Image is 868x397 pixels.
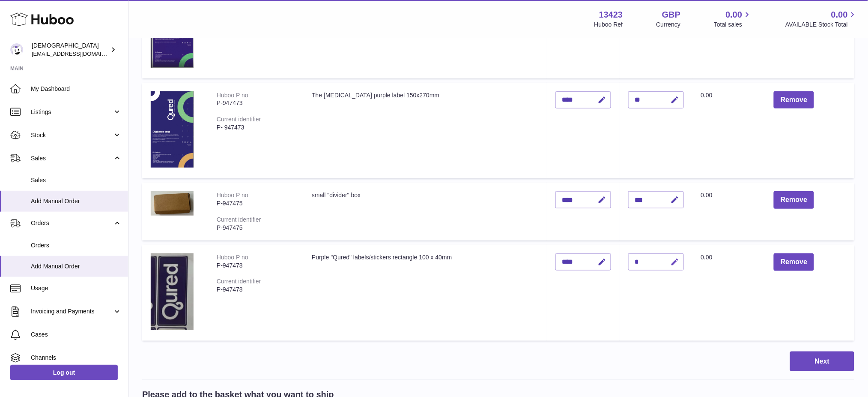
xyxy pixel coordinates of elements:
[662,9,680,21] strong: GBP
[10,43,23,56] img: internalAdmin-13423@internal.huboo.com
[303,183,547,240] td: small "divider" box
[774,191,814,209] button: Remove
[31,219,113,227] span: Orders
[701,92,713,99] span: 0.00
[217,254,248,261] div: Huboo P no
[701,192,713,198] span: 0.00
[31,354,122,362] span: Channels
[217,224,295,232] div: P-947475
[151,191,194,215] img: small "divider" box
[31,284,122,292] span: Usage
[701,254,713,261] span: 0.00
[31,262,122,271] span: Add Manual Order
[217,192,248,198] div: Huboo P no
[726,9,743,21] span: 0.00
[31,331,122,339] span: Cases
[31,197,122,205] span: Add Manual Order
[31,307,113,316] span: Invoicing and Payments
[217,199,295,208] div: P-947475
[31,154,113,162] span: Sales
[217,92,248,99] div: Huboo P no
[714,9,752,29] a: 0.00 Total sales
[217,278,261,285] div: Current identifier
[774,91,814,109] button: Remove
[785,21,858,29] span: AVAILABLE Stock Total
[31,176,122,184] span: Sales
[10,365,118,380] a: Log out
[217,286,295,294] div: P-947478
[303,83,547,179] td: The [MEDICAL_DATA] purple label 150x270mm
[151,91,194,168] img: The Diabetes purple label 150x270mm
[217,99,295,107] div: P-947473
[714,21,752,29] span: Total sales
[31,241,122,250] span: Orders
[217,123,295,132] div: P- 947473
[656,21,681,29] div: Currency
[31,108,113,116] span: Listings
[774,253,814,271] button: Remove
[790,352,854,372] button: Next
[303,245,547,341] td: Purple "Qured" labels/stickers rectangle 100 x 40mm
[217,216,261,223] div: Current identifier
[594,21,623,29] div: Huboo Ref
[32,50,126,57] span: [EMAIL_ADDRESS][DOMAIN_NAME]
[31,85,122,93] span: My Dashboard
[151,253,194,330] img: Purple "Qured" labels/stickers rectangle 100 x 40mm
[599,9,623,21] strong: 13423
[785,9,858,29] a: 0.00 AVAILABLE Stock Total
[831,9,848,21] span: 0.00
[31,131,113,139] span: Stock
[217,262,295,270] div: P-947478
[32,42,109,58] div: [DEMOGRAPHIC_DATA]
[217,116,261,123] div: Current identifier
